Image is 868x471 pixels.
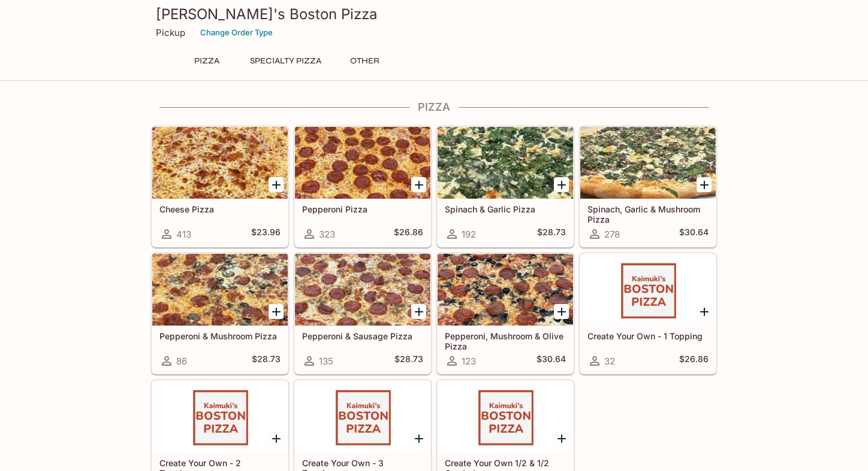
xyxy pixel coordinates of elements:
button: Add Pepperoni Pizza [411,177,426,192]
a: Pepperoni & Mushroom Pizza86$28.73 [152,253,288,374]
h5: $23.96 [251,227,281,241]
span: 323 [319,229,335,240]
div: Pepperoni & Sausage Pizza [295,254,430,326]
span: 192 [462,229,476,240]
a: Pepperoni & Sausage Pizza135$28.73 [294,253,431,374]
button: Add Spinach, Garlic & Mushroom Pizza [697,177,712,192]
h5: $28.73 [394,354,423,368]
h4: Pizza [151,101,717,114]
h5: $30.64 [679,227,709,241]
p: Pickup [156,27,185,38]
a: Cheese Pizza413$23.96 [152,126,288,247]
div: Pepperoni & Mushroom Pizza [152,254,288,326]
button: Add Create Your Own 1/2 & 1/2 Combo! [554,431,569,446]
div: Pepperoni, Mushroom & Olive Pizza [438,254,573,326]
span: 32 [604,355,615,367]
h5: $28.73 [537,227,566,241]
button: Add Create Your Own - 2 Toppings [269,431,284,446]
h5: Spinach & Garlic Pizza [445,204,566,214]
button: Change Order Type [195,23,278,42]
div: Cheese Pizza [152,127,288,199]
div: Create Your Own - 1 Topping [580,254,716,326]
a: Spinach, Garlic & Mushroom Pizza278$30.64 [580,126,716,247]
h5: $26.86 [394,227,423,241]
button: Add Spinach & Garlic Pizza [554,177,569,192]
div: Create Your Own 1/2 & 1/2 Combo! [438,381,573,452]
h5: $26.86 [679,354,709,368]
h5: Pepperoni & Mushroom Pizza [159,331,281,341]
button: Add Pepperoni & Mushroom Pizza [269,304,284,319]
button: Add Create Your Own - 1 Topping [697,304,712,319]
span: 135 [319,355,333,367]
button: Specialty Pizza [243,53,328,69]
h5: $30.64 [537,354,566,368]
div: Pepperoni Pizza [295,127,430,199]
h5: Pepperoni & Sausage Pizza [302,331,423,341]
span: 123 [462,355,476,367]
button: Add Cheese Pizza [269,177,284,192]
a: Create Your Own - 1 Topping32$26.86 [580,253,716,374]
a: Pepperoni, Mushroom & Olive Pizza123$30.64 [437,253,574,374]
span: 278 [604,229,620,240]
h5: Pepperoni, Mushroom & Olive Pizza [445,331,566,351]
a: Pepperoni Pizza323$26.86 [294,126,431,247]
h5: Cheese Pizza [159,204,281,214]
h3: [PERSON_NAME]'s Boston Pizza [156,5,712,23]
a: Spinach & Garlic Pizza192$28.73 [437,126,574,247]
span: 413 [176,229,191,240]
h5: Pepperoni Pizza [302,204,423,214]
button: Add Pepperoni, Mushroom & Olive Pizza [554,304,569,319]
h5: Spinach, Garlic & Mushroom Pizza [587,204,709,224]
button: Pizza [180,53,234,69]
div: Create Your Own - 2 Toppings [152,381,288,452]
button: Add Pepperoni & Sausage Pizza [411,304,426,319]
div: Spinach & Garlic Pizza [438,127,573,199]
h5: $28.73 [252,354,281,368]
h5: Create Your Own - 1 Topping [587,331,709,341]
button: Other [337,53,391,69]
div: Create Your Own - 3 Toppings [295,381,430,452]
button: Add Create Your Own - 3 Toppings [411,431,426,446]
div: Spinach, Garlic & Mushroom Pizza [580,127,716,199]
span: 86 [176,355,187,367]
